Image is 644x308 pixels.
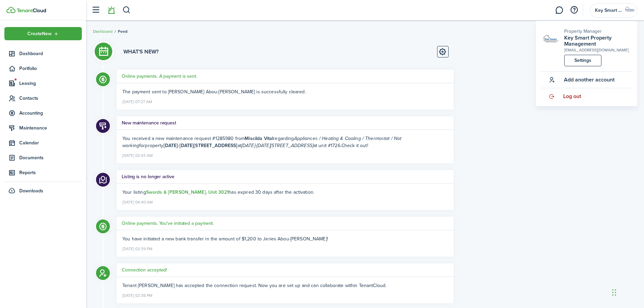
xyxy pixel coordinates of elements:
a: Log out [541,88,632,104]
time: [DATE] 04:40 AM [122,197,153,206]
h5: New maintenance request [122,119,176,126]
span: Tenant [PERSON_NAME] has accepted the connection request. Now you are set up and can collaborate ... [122,282,386,289]
ng-component: Your listing has expired 30 days after the activation. [122,189,314,196]
h5: Listing is no longer active [122,173,174,180]
span: You have initiated a new bank transfer in the amount of $1,200 to Jeries Abou-[PERSON_NAME]! [122,235,328,242]
span: Accounting [19,110,82,117]
img: Key Smart Property Management [543,32,559,49]
button: Open menu [4,27,82,40]
div: [EMAIL_ADDRESS][DOMAIN_NAME] [564,47,632,53]
a: Reports [4,166,82,179]
b: Miscilda Vital [245,135,273,142]
button: Open sidebar [89,4,102,17]
span: Add another account [564,77,615,83]
span: Leasing [19,80,82,87]
ng-component: You received a new maintenance request #1285980 from regarding for Check it out! [122,135,401,149]
span: Documents [19,154,82,161]
a: Dashboard [93,28,113,34]
h5: Online payments. You've initiated a payment. [122,220,214,227]
a: Settings [564,55,601,66]
a: Dashboard [4,47,82,60]
h3: What's new? [123,48,159,56]
time: [DATE] 07:27 AM [122,97,152,105]
button: Add another account [541,72,615,88]
h5: Connection accepted! [122,266,167,274]
time: [DATE] 02:43 AM [122,150,153,159]
button: Open resource center [568,4,580,16]
span: Feed [118,28,127,34]
span: Key Smart Property Management [595,8,622,13]
a: Key Smart Property Management [564,35,632,47]
img: TenantCloud [17,8,46,13]
i: [DATE]-[DATE][STREET_ADDRESS] [241,142,313,149]
h5: Online payments. A payment is sent. [122,73,197,80]
time: [DATE] 02:38 PM [122,290,152,299]
span: Maintenance [19,124,82,132]
span: Property Manager [564,28,602,35]
b: [DATE]-[DATE][STREET_ADDRESS] [164,142,238,149]
span: Log out [563,93,581,99]
span: The payment sent to [PERSON_NAME] Abou-[PERSON_NAME] is successfully cleared. [122,88,306,95]
span: Portfolio [19,65,82,72]
a: Messaging [553,2,566,19]
span: Calendar [19,139,82,146]
span: Contacts [19,95,82,102]
span: Create New [27,31,52,36]
button: Search [122,4,131,16]
a: Swords & [PERSON_NAME], Unit 3021 [146,189,229,196]
time: [DATE] 02:39 PM [122,244,152,253]
i: Appliances / Heating & Cooling / Thermostat / Not working [122,135,401,149]
span: Reports [19,169,82,176]
div: Drag [612,282,616,303]
img: Key Smart Property Management [625,5,636,16]
span: Downloads [19,187,43,194]
iframe: Chat Widget [610,276,644,308]
span: property at at unit #1726. [145,142,341,149]
img: TenantCloud [6,7,16,13]
span: Dashboard [19,50,82,57]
